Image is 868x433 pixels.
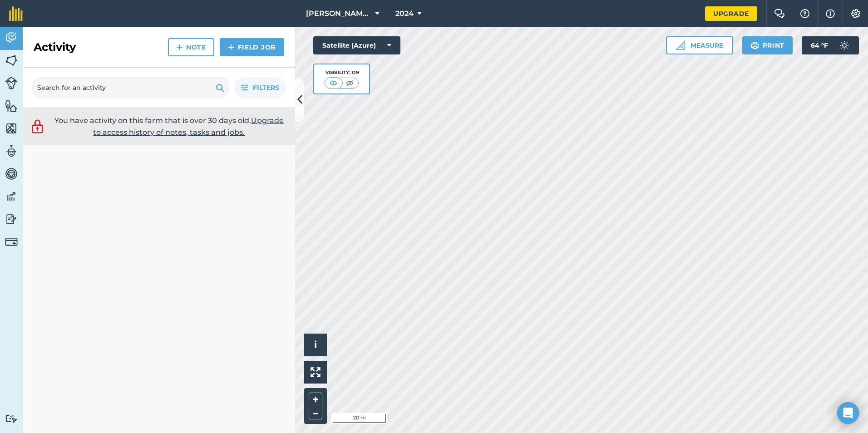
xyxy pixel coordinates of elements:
img: svg+xml;base64,PHN2ZyB4bWxucz0iaHR0cDovL3d3dy53My5vcmcvMjAwMC9zdmciIHdpZHRoPSIxNCIgaGVpZ2h0PSIyNC... [176,42,182,53]
h2: Activity [34,40,76,54]
img: svg+xml;base64,PHN2ZyB4bWxucz0iaHR0cDovL3d3dy53My5vcmcvMjAwMC9zdmciIHdpZHRoPSI1MCIgaGVpZ2h0PSI0MC... [344,79,355,88]
p: You have activity on this farm that is over 30 days old. [50,115,288,138]
img: svg+xml;base64,PHN2ZyB4bWxucz0iaHR0cDovL3d3dy53My5vcmcvMjAwMC9zdmciIHdpZHRoPSI1NiIgaGVpZ2h0PSI2MC... [5,122,18,135]
img: svg+xml;base64,PD94bWwgdmVyc2lvbj0iMS4wIiBlbmNvZGluZz0idXRmLTgiPz4KPCEtLSBHZW5lcmF0b3I6IEFkb2JlIE... [5,167,18,181]
img: svg+xml;base64,PHN2ZyB4bWxucz0iaHR0cDovL3d3dy53My5vcmcvMjAwMC9zdmciIHdpZHRoPSIxOSIgaGVpZ2h0PSIyNC... [750,40,759,51]
img: A cog icon [850,9,861,18]
img: A question mark icon [799,9,810,18]
img: svg+xml;base64,PD94bWwgdmVyc2lvbj0iMS4wIiBlbmNvZGluZz0idXRmLTgiPz4KPCEtLSBHZW5lcmF0b3I6IEFkb2JlIE... [5,144,18,158]
button: Measure [666,36,733,54]
a: Upgrade to access history of notes, tasks and jobs. [93,116,284,137]
button: i [304,334,327,356]
img: Ruler icon [676,41,685,50]
button: Print [742,36,793,54]
button: Satellite (Azure) [313,36,400,54]
div: Open Intercom Messenger [837,402,859,424]
img: svg+xml;base64,PHN2ZyB4bWxucz0iaHR0cDovL3d3dy53My5vcmcvMjAwMC9zdmciIHdpZHRoPSIxNyIgaGVpZ2h0PSIxNy... [826,8,835,19]
img: svg+xml;base64,PD94bWwgdmVyc2lvbj0iMS4wIiBlbmNvZGluZz0idXRmLTgiPz4KPCEtLSBHZW5lcmF0b3I6IEFkb2JlIE... [30,118,45,135]
img: svg+xml;base64,PHN2ZyB4bWxucz0iaHR0cDovL3d3dy53My5vcmcvMjAwMC9zdmciIHdpZHRoPSI1NiIgaGVpZ2h0PSI2MC... [5,99,18,113]
span: 2024 [395,8,414,19]
img: Four arrows, one pointing top left, one top right, one bottom right and the last bottom left [311,367,321,377]
img: svg+xml;base64,PD94bWwgdmVyc2lvbj0iMS4wIiBlbmNvZGluZz0idXRmLTgiPz4KPCEtLSBHZW5lcmF0b3I6IEFkb2JlIE... [5,236,18,248]
input: Search for an activity [32,77,230,98]
img: svg+xml;base64,PD94bWwgdmVyc2lvbj0iMS4wIiBlbmNvZGluZz0idXRmLTgiPz4KPCEtLSBHZW5lcmF0b3I6IEFkb2JlIE... [835,36,853,54]
span: Filters [253,83,279,93]
img: svg+xml;base64,PD94bWwgdmVyc2lvbj0iMS4wIiBlbmNvZGluZz0idXRmLTgiPz4KPCEtLSBHZW5lcmF0b3I6IEFkb2JlIE... [5,212,18,226]
button: – [309,406,322,419]
img: svg+xml;base64,PD94bWwgdmVyc2lvbj0iMS4wIiBlbmNvZGluZz0idXRmLTgiPz4KPCEtLSBHZW5lcmF0b3I6IEFkb2JlIE... [5,190,18,203]
button: 64 °F [802,36,859,54]
img: svg+xml;base64,PHN2ZyB4bWxucz0iaHR0cDovL3d3dy53My5vcmcvMjAwMC9zdmciIHdpZHRoPSIxNCIgaGVpZ2h0PSIyNC... [228,42,234,53]
a: Upgrade [705,6,757,21]
span: i [314,339,317,350]
img: svg+xml;base64,PHN2ZyB4bWxucz0iaHR0cDovL3d3dy53My5vcmcvMjAwMC9zdmciIHdpZHRoPSI1NiIgaGVpZ2h0PSI2MC... [5,54,18,67]
div: Visibility: On [325,69,359,76]
img: Two speech bubbles overlapping with the left bubble in the forefront [774,9,785,18]
img: fieldmargin Logo [9,6,23,21]
button: Filters [234,77,286,98]
button: + [309,393,322,406]
a: Note [168,38,214,56]
img: svg+xml;base64,PHN2ZyB4bWxucz0iaHR0cDovL3d3dy53My5vcmcvMjAwMC9zdmciIHdpZHRoPSIxOSIgaGVpZ2h0PSIyNC... [216,82,224,93]
img: svg+xml;base64,PHN2ZyB4bWxucz0iaHR0cDovL3d3dy53My5vcmcvMjAwMC9zdmciIHdpZHRoPSI1MCIgaGVpZ2h0PSI0MC... [328,79,339,88]
img: svg+xml;base64,PD94bWwgdmVyc2lvbj0iMS4wIiBlbmNvZGluZz0idXRmLTgiPz4KPCEtLSBHZW5lcmF0b3I6IEFkb2JlIE... [5,414,18,423]
img: svg+xml;base64,PD94bWwgdmVyc2lvbj0iMS4wIiBlbmNvZGluZz0idXRmLTgiPz4KPCEtLSBHZW5lcmF0b3I6IEFkb2JlIE... [5,77,18,89]
span: 64 ° F [811,36,828,54]
span: [PERSON_NAME] and Price Farms [306,8,371,19]
img: svg+xml;base64,PD94bWwgdmVyc2lvbj0iMS4wIiBlbmNvZGluZz0idXRmLTgiPz4KPCEtLSBHZW5lcmF0b3I6IEFkb2JlIE... [5,31,18,44]
a: Field Job [220,38,284,56]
